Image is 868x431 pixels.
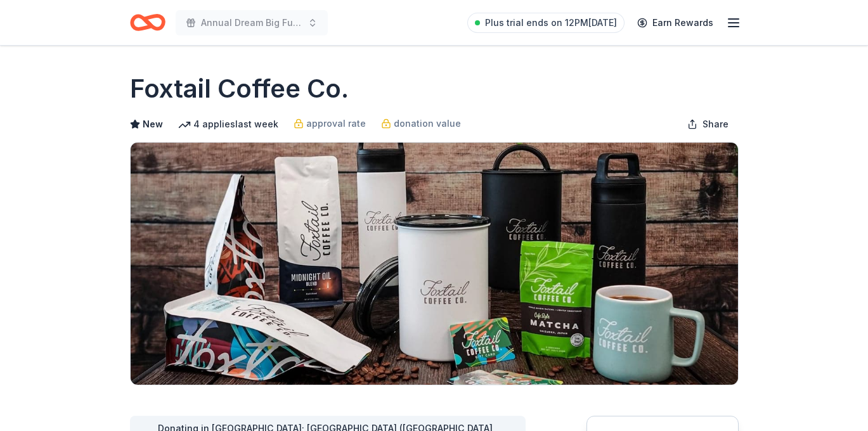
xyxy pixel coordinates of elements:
span: donation value [394,116,461,131]
span: Share [703,117,729,132]
button: Annual Dream Big Fundraising Event [176,10,328,35]
button: Share [677,112,739,137]
a: Earn Rewards [630,11,721,34]
img: Image for Foxtail Coffee Co. [131,143,738,385]
a: approval rate [294,116,366,131]
div: 4 applies last week [178,117,278,132]
span: Annual Dream Big Fundraising Event [201,15,302,30]
a: donation value [381,116,461,131]
a: Plus trial ends on 12PM[DATE] [467,13,625,33]
span: New [143,117,163,132]
h1: Foxtail Coffee Co. [130,71,349,106]
a: Home [130,8,165,37]
span: Plus trial ends on 12PM[DATE] [485,15,617,30]
span: approval rate [306,116,366,131]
